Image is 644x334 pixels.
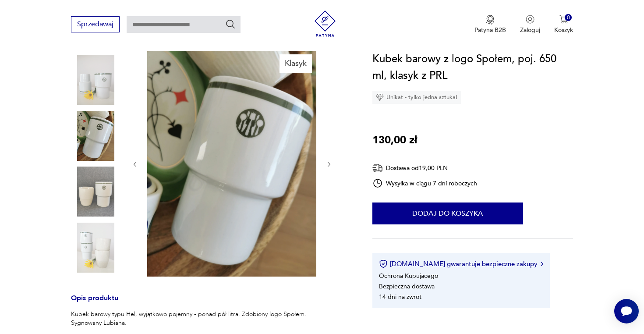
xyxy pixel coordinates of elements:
[526,15,534,24] img: Ikonka użytkownika
[225,19,236,29] button: Szukaj
[379,272,438,280] li: Ochrona Kupującego
[474,15,506,34] a: Ikona medaluPatyna B2B
[376,93,384,101] img: Ikona diamentu
[565,14,572,21] div: 0
[71,223,121,273] img: Zdjęcie produktu Kubek barowy z logo Społem, poj. 650 ml, klasyk z PRL
[71,310,306,327] p: Kubek barowy typu Hel, wyjątkowo pojemny - ponad pół litra. Zdobiony logo Społem. Sygnowany Lubiana.
[379,293,421,301] li: 14 dni na zwrot
[541,262,543,266] img: Ikona strzałki w prawo
[372,203,523,224] button: Dodaj do koszyka
[372,51,573,84] h1: Kubek barowy z logo Społem, poj. 650 ml, klasyk z PRL
[372,178,478,188] div: Wysyłka w ciągu 7 dni roboczych
[520,15,540,34] button: Zaloguj
[71,55,121,105] img: Zdjęcie produktu Kubek barowy z logo Społem, poj. 650 ml, klasyk z PRL
[71,111,121,161] img: Zdjęcie produktu Kubek barowy z logo Społem, poj. 650 ml, klasyk z PRL
[486,15,495,25] img: Ikona medalu
[379,259,388,268] img: Ikona certyfikatu
[372,132,417,149] p: 130,00 zł
[554,26,573,34] p: Koszyk
[614,299,639,323] iframe: Smartsupp widget button
[372,163,383,174] img: Ikona dostawy
[474,26,506,34] p: Patyna B2B
[372,163,478,174] div: Dostawa od 19,00 PLN
[147,51,316,277] img: Zdjęcie produktu Kubek barowy z logo Społem, poj. 650 ml, klasyk z PRL
[71,167,121,217] img: Zdjęcie produktu Kubek barowy z logo Społem, poj. 650 ml, klasyk z PRL
[379,259,543,268] button: [DOMAIN_NAME] gwarantuje bezpieczne zakupy
[554,15,573,34] button: 0Koszyk
[71,295,351,310] h3: Opis produktu
[520,26,540,34] p: Zaloguj
[559,15,568,24] img: Ikona koszyka
[312,11,338,37] img: Patyna - sklep z meblami i dekoracjami vintage
[280,54,312,73] div: Klasyk
[474,15,506,34] button: Patyna B2B
[71,22,120,28] a: Sprzedawaj
[379,282,435,291] li: Bezpieczna dostawa
[71,16,120,32] button: Sprzedawaj
[372,91,461,104] div: Unikat - tylko jedna sztuka!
